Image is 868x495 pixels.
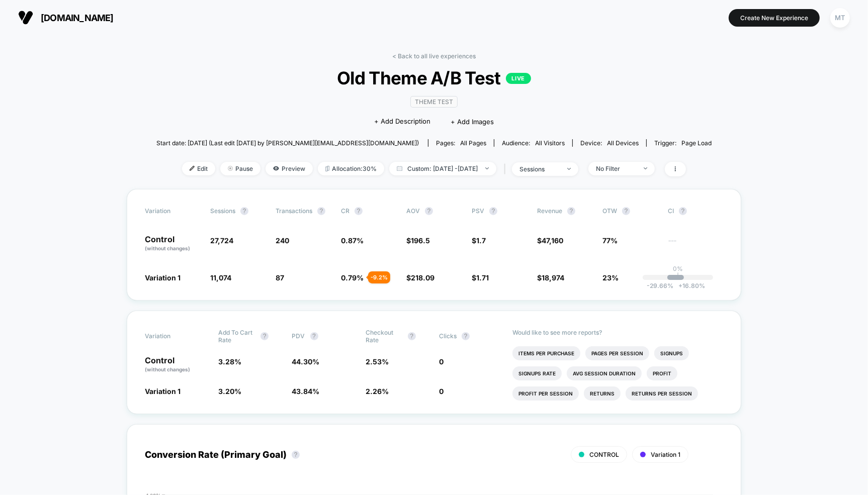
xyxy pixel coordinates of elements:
[567,207,575,215] button: ?
[145,356,208,373] p: Control
[679,207,687,215] button: ?
[366,357,389,366] span: 2.53 %
[220,162,261,175] span: Pause
[647,366,677,380] li: Profit
[210,273,231,282] span: 11,074
[368,271,390,283] div: - 9.2 %
[512,346,580,360] li: Items Per Purchase
[644,167,647,169] img: end
[439,332,457,340] span: Clicks
[537,236,563,245] span: $
[673,282,705,289] span: 16.80 %
[476,273,489,282] span: 1.71
[182,162,215,175] span: Edit
[472,207,484,215] span: PSV
[542,236,563,245] span: 47,160
[41,13,114,23] span: [DOMAIN_NAME]
[425,207,433,215] button: ?
[572,139,646,147] span: Device:
[218,357,241,366] span: 3.28 %
[366,329,403,344] span: Checkout Rate
[389,162,496,175] span: Custom: [DATE] - [DATE]
[15,10,117,26] button: [DOMAIN_NAME]
[366,387,389,395] span: 2.26 %
[276,236,289,245] span: 240
[184,67,683,88] span: Old Theme A/B Test
[408,332,416,340] button: ?
[485,167,489,169] img: end
[602,273,619,282] span: 23%
[145,207,200,215] span: Variation
[266,162,313,175] span: Preview
[240,207,248,215] button: ?
[647,282,673,289] span: -29.66 %
[190,166,195,171] img: edit
[292,357,320,366] span: 44.30 %
[218,387,241,395] span: 3.20 %
[292,332,305,340] span: PDV
[439,387,444,395] span: 0
[145,366,190,372] span: (without changes)
[476,236,486,245] span: 1.7
[145,329,200,344] span: Variation
[596,165,636,172] div: No Filter
[210,207,235,215] span: Sessions
[145,235,200,252] p: Control
[436,139,486,147] div: Pages:
[729,9,820,27] button: Create New Experience
[355,207,363,215] button: ?
[145,387,181,395] span: Variation 1
[318,162,384,175] span: Allocation: 30%
[602,207,658,215] span: OTW
[410,96,458,108] span: Theme Test
[317,207,325,215] button: ?
[406,207,420,215] span: AOV
[145,273,181,282] span: Variation 1
[537,207,562,215] span: Revenue
[678,282,682,289] span: +
[145,245,190,251] span: (without changes)
[827,8,853,28] button: MT
[406,273,435,282] span: $
[668,238,723,252] span: ---
[519,165,560,173] div: sessions
[830,8,850,28] div: MT
[341,207,350,215] span: CR
[489,207,497,215] button: ?
[654,346,689,360] li: Signups
[506,73,531,84] p: LIVE
[460,139,486,147] span: all pages
[512,366,562,380] li: Signups Rate
[584,386,621,401] li: Returns
[537,273,564,282] span: $
[462,332,470,340] button: ?
[341,273,364,282] span: 0.79 %
[501,162,512,176] span: |
[406,236,430,245] span: $
[654,139,712,147] div: Trigger:
[325,166,329,171] img: rebalance
[210,236,233,245] span: 27,724
[310,332,318,340] button: ?
[622,207,630,215] button: ?
[535,139,565,147] span: All Visitors
[602,236,618,245] span: 77%
[607,139,639,147] span: all devices
[276,207,312,215] span: Transactions
[502,139,565,147] div: Audience:
[668,207,723,215] span: CI
[567,366,642,380] li: Avg Session Duration
[585,346,649,360] li: Pages Per Session
[374,117,430,127] span: + Add Description
[439,357,444,366] span: 0
[228,166,233,171] img: end
[512,329,723,336] p: Would like to see more reports?
[276,273,284,282] span: 87
[472,273,489,282] span: $
[292,387,320,395] span: 43.84 %
[677,272,679,280] p: |
[681,139,712,147] span: Page Load
[18,10,33,25] img: Visually logo
[673,265,683,272] p: 0%
[626,386,698,401] li: Returns Per Session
